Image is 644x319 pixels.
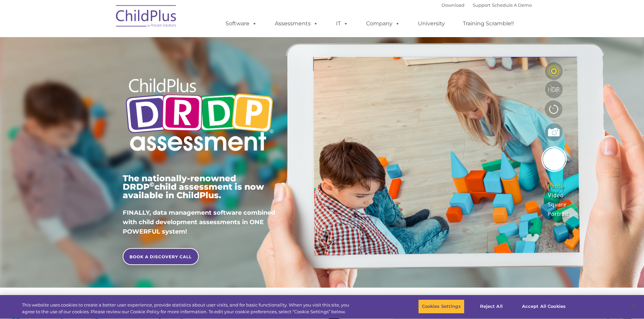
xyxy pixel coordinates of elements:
[442,2,464,8] a: Download
[219,17,264,30] a: Software
[123,69,276,162] img: Copyright - DRDP Logo Light
[123,248,199,265] a: BOOK A DISCOVERY CALL
[359,17,407,30] a: Company
[268,17,325,30] a: Assessments
[418,299,464,314] button: Cookies Settings
[518,299,569,314] button: Accept All Cookies
[22,302,354,315] div: This website uses cookies to create a better user experience, provide statistics about user visit...
[492,2,532,8] a: Schedule A Demo
[113,0,180,34] img: ChildPlus by Procare Solutions
[123,209,275,235] span: FINALLY, data management software combined with child development assessments in ONE POWERFUL sys...
[470,299,512,314] button: Reject All
[123,173,264,200] span: The nationally-renowned DRDP child assessment is now available in ChildPlus.
[456,17,521,30] a: Training Scramble!!
[473,2,491,8] a: Support
[626,299,641,314] button: Close
[329,17,355,30] a: IT
[149,181,154,188] sup: ©
[411,17,452,30] a: University
[442,2,532,8] font: |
